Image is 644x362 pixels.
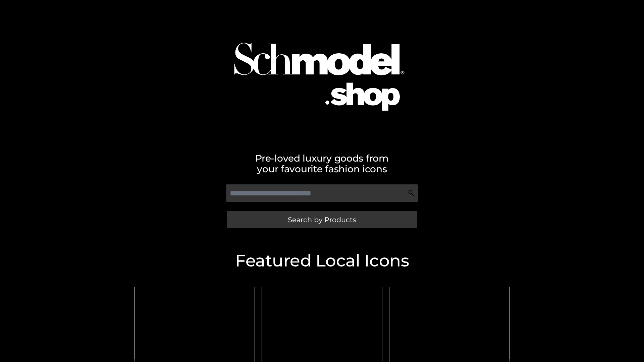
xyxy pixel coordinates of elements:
a: Search by Products [227,211,417,228]
span: Search by Products [288,216,356,223]
h2: Featured Local Icons​ [131,252,513,269]
img: Search Icon [408,190,415,196]
h2: Pre-loved luxury goods from your favourite fashion icons [131,153,513,174]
